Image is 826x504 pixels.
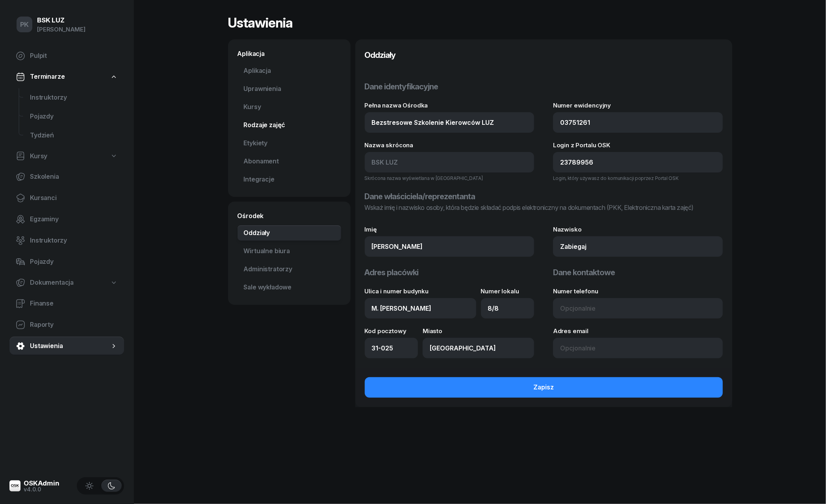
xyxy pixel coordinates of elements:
a: Tydzień [24,126,124,145]
p: Wskaż imię i nazwisko osoby, która będzie składać podpis elektroniczny na dokumentach (PKK, Elekt... [365,203,723,212]
span: Kursy [30,151,47,161]
h3: Oddziały [365,49,396,61]
a: Oddziały [238,225,341,241]
a: Etykiety [238,135,341,151]
span: Tydzień [30,130,118,141]
h3: Dane kontaktowe [553,266,723,279]
div: [PERSON_NAME] [37,24,85,35]
span: Pojazdy [30,257,118,267]
p: Skrócona nazwa wyświetlana w [GEOGRAPHIC_DATA] [365,172,535,181]
a: Kursanci [9,189,124,208]
a: Wirtualne biura [238,243,341,259]
input: Opcjonalnie [553,338,723,358]
a: Egzaminy [9,210,124,229]
div: Aplikacja [238,49,341,58]
h3: Dane właściciela/reprezentanta [365,190,723,203]
p: Login, który używasz do komunikacji poprzez Portal OSK [553,172,723,181]
input: Opcjonalnie [553,298,723,319]
a: Pojazdy [9,252,124,271]
a: Integracje [238,172,341,187]
a: Pulpit [9,46,124,65]
div: Ośrodek [238,211,341,220]
div: v4.0.0 [24,487,59,492]
button: Zapisz [365,377,723,398]
span: PK [20,21,29,28]
a: Administratorzy [238,261,341,277]
div: OSKAdmin [24,480,59,487]
span: Szkolenia [30,172,118,182]
a: Finanse [9,294,124,313]
span: Ustawienia [30,341,110,351]
div: BSK LUZ [37,17,85,24]
img: logo-xs@2x.png [9,480,20,491]
a: Abonament [238,154,341,169]
h1: Ustawienia [228,16,293,30]
a: Dokumentacja [9,274,124,292]
a: Instruktorzy [9,231,124,250]
span: Kursanci [30,193,118,203]
a: Raporty [9,315,124,334]
a: Sale wykładowe [238,280,341,295]
a: Ustawienia [9,337,124,356]
h3: Dane identyfikacyjne [365,80,723,93]
span: Finanse [30,298,118,309]
span: Dokumentacja [30,278,74,288]
h3: Adres placówki [365,266,535,279]
span: Raporty [30,320,118,330]
span: Pulpit [30,51,118,61]
a: Uprawnienia [238,81,341,97]
a: Aplikacja [238,63,341,79]
a: Kursy [9,147,124,165]
div: Zapisz [533,382,554,393]
span: Instruktorzy [30,235,118,246]
a: Pojazdy [24,107,124,126]
a: Terminarze [9,68,124,86]
span: Instruktorzy [30,93,118,103]
a: Rodzaje zajęć [238,117,341,133]
a: Kursy [238,99,341,115]
span: Terminarze [30,72,65,82]
span: Egzaminy [30,214,118,224]
a: Szkolenia [9,167,124,186]
span: Pojazdy [30,111,118,122]
a: Instruktorzy [24,88,124,107]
